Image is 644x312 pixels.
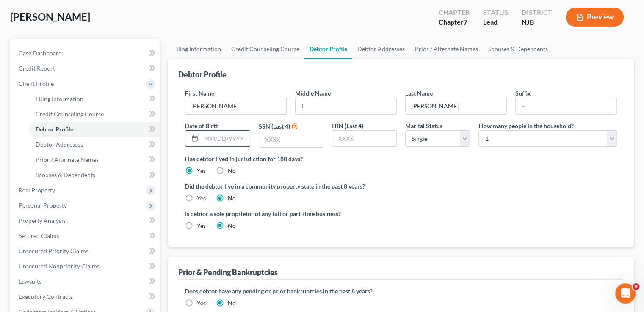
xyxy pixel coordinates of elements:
[36,110,104,118] span: Credit Counseling Course
[36,141,83,148] span: Debtor Addresses
[197,167,206,175] label: Yes
[185,89,214,98] label: First Name
[185,98,286,114] input: --
[185,154,617,163] label: Has debtor lived in jurisdiction for 180 days?
[197,299,206,307] label: Yes
[168,39,226,59] a: Filing Information
[19,293,73,300] span: Executory Contracts
[12,213,160,228] a: Property Analysis
[178,267,278,277] div: Prior & Pending Bankruptcies
[19,263,100,270] span: Unsecured Nonpriority Claims
[633,283,639,290] span: 9
[12,228,160,244] a: Secured Claims
[12,289,160,304] a: Executory Contracts
[464,18,467,26] span: 7
[332,131,396,147] input: XXXX
[12,244,160,259] a: Unsecured Priority Claims
[615,283,636,304] iframe: Intercom live chat
[483,17,508,27] div: Lead
[12,259,160,274] a: Unsecured Nonpriority Claims
[19,247,88,255] span: Unsecured Priority Claims
[19,202,67,209] span: Personal Property
[19,186,55,194] span: Real Property
[483,39,553,59] a: Spouses & Dependents
[296,98,396,114] input: M.I
[29,152,160,167] a: Prior / Alternate Names
[185,287,617,296] label: Does debtor have any pending or prior bankruptcies in the past 8 years?
[185,121,219,130] label: Date of Birth
[201,131,249,147] input: MM/DD/YYYY
[566,8,624,27] button: Preview
[439,8,470,17] div: Chapter
[19,49,62,57] span: Case Dashboard
[29,122,160,137] a: Debtor Profile
[405,89,433,98] label: Last Name
[29,107,160,122] a: Credit Counseling Course
[19,278,41,285] span: Lawsuits
[36,126,73,133] span: Debtor Profile
[478,121,573,130] label: How many people in the household?
[19,232,59,239] span: Secured Claims
[19,80,54,87] span: Client Profile
[304,39,352,59] a: Debtor Profile
[515,89,531,98] label: Suffix
[522,17,552,27] div: NJB
[352,39,410,59] a: Debtor Addresses
[405,121,442,130] label: Marital Status
[10,11,90,23] span: [PERSON_NAME]
[295,89,331,98] label: Middle Name
[12,274,160,289] a: Lawsuits
[228,222,236,230] label: No
[228,299,236,307] label: No
[36,156,99,163] span: Prior / Alternate Names
[185,209,397,218] label: Is debtor a sole proprietor of any full or part-time business?
[29,137,160,152] a: Debtor Addresses
[197,222,206,230] label: Yes
[228,167,236,175] label: No
[226,39,304,59] a: Credit Counseling Course
[410,39,483,59] a: Prior / Alternate Names
[185,182,617,191] label: Did the debtor live in a community property state in the past 8 years?
[29,91,160,107] a: Filing Information
[406,98,506,114] input: --
[522,8,552,17] div: District
[516,98,616,114] input: --
[259,122,290,131] label: SSN (Last 4)
[29,167,160,183] a: Spouses & Dependents
[332,121,363,130] label: ITIN (Last 4)
[12,46,160,61] a: Case Dashboard
[19,65,55,72] span: Credit Report
[12,61,160,76] a: Credit Report
[36,95,83,102] span: Filing Information
[197,194,206,203] label: Yes
[483,8,508,17] div: Status
[19,217,66,224] span: Property Analysis
[36,171,95,178] span: Spouses & Dependents
[178,69,227,79] div: Debtor Profile
[259,131,323,147] input: XXXX
[228,194,236,203] label: No
[439,17,470,27] div: Chapter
